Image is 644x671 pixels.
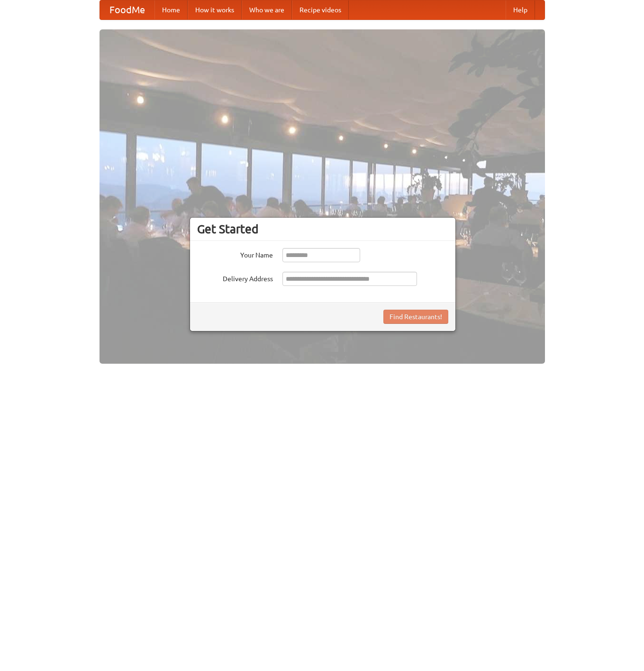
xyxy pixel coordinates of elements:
[383,310,448,324] button: Find Restaurants!
[197,222,448,236] h3: Get Started
[506,0,535,19] a: Help
[100,0,154,19] a: FoodMe
[292,0,349,19] a: Recipe videos
[188,0,242,19] a: How it works
[197,272,273,284] label: Delivery Address
[154,0,188,19] a: Home
[242,0,292,19] a: Who we are
[197,248,273,260] label: Your Name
